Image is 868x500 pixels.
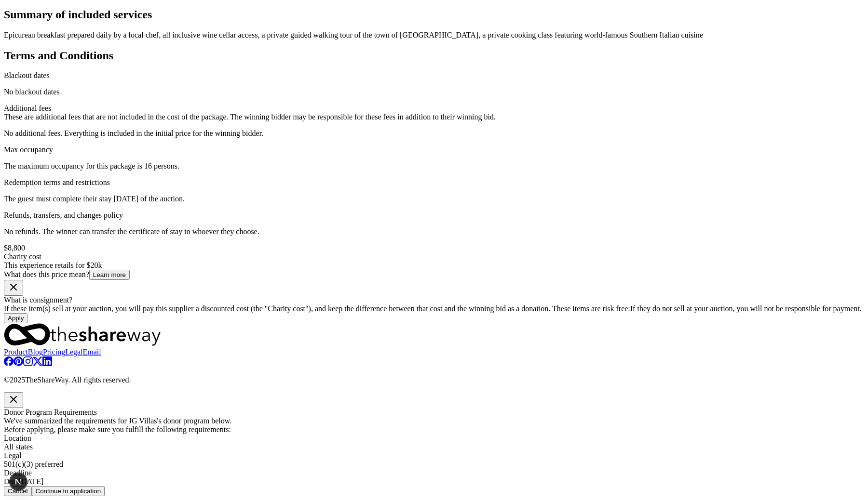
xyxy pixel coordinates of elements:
button: Cancel [4,486,32,496]
div: Donor Program Requirements [4,408,864,417]
span: These items are risk free: [552,304,630,313]
a: Pricing [43,348,65,356]
button: Continue to application [32,486,105,496]
a: Product [4,348,28,356]
div: Due [DATE] [4,477,864,486]
div: Before applying, please make sure you fulfill the following requirements: [4,425,864,434]
span: What is consignment? [4,296,72,304]
div: All states [4,443,864,451]
div: 501(c)(3) preferred [4,460,864,469]
span: JG Villas 's donor program [129,417,209,425]
div: Legal [4,451,864,460]
a: Legal [65,348,82,356]
p: © 2025 TheShareWay. All rights reserved. [4,376,864,384]
a: Blog [28,348,43,356]
button: Apply [4,313,27,323]
span: If these item(s) sell at your auction, you will pay this supplier a discounted cost (the "Charity... [4,304,862,313]
a: Email [83,348,101,356]
div: Deadline [4,469,864,477]
div: Location [4,434,864,443]
nav: quick links [4,348,864,356]
div: We've summarized the requirements for below. [4,417,864,425]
